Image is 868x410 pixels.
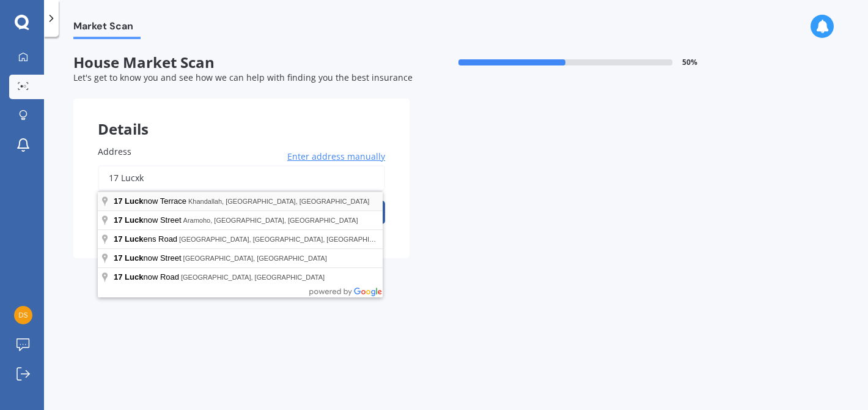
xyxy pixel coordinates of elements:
[287,151,385,163] span: Enter address manually
[114,215,122,225] span: 17
[73,72,413,83] span: Let's get to know you and see how we can help with finding you the best insurance
[125,234,143,244] span: Luck
[181,274,325,281] span: [GEOGRAPHIC_DATA], [GEOGRAPHIC_DATA]
[98,165,385,191] input: Enter address
[125,272,143,281] span: Luck
[114,196,188,206] span: now Terrace
[73,99,410,135] div: Details
[114,234,122,244] span: 17
[682,58,697,67] span: 50 %
[14,306,32,324] img: f3d08b0106e7798f384bbe05d320f1e6
[114,215,183,225] span: now Street
[183,217,358,224] span: Aramoho, [GEOGRAPHIC_DATA], [GEOGRAPHIC_DATA]
[73,54,410,72] span: House Market Scan
[114,272,122,281] span: 17
[183,255,327,262] span: [GEOGRAPHIC_DATA], [GEOGRAPHIC_DATA]
[98,146,131,157] span: Address
[114,253,183,263] span: now Street
[125,196,143,206] span: Luck
[125,215,143,225] span: Luck
[188,198,369,205] span: Khandallah, [GEOGRAPHIC_DATA], [GEOGRAPHIC_DATA]
[114,253,143,263] span: 17 Luck
[73,20,141,37] span: Market Scan
[114,196,122,206] span: 17
[179,236,397,243] span: [GEOGRAPHIC_DATA], [GEOGRAPHIC_DATA], [GEOGRAPHIC_DATA]
[114,272,181,281] span: now Road
[114,234,179,244] span: ens Road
